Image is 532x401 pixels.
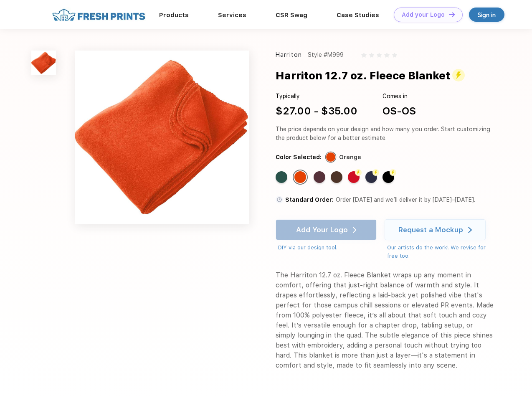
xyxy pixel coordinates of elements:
div: Hunter [276,171,287,183]
div: $27.00 - $35.00 [276,104,357,119]
img: gray_star.svg [392,53,397,58]
img: flash color [372,169,379,176]
img: gray_star.svg [377,53,382,58]
div: Typically [276,92,357,101]
div: OS-OS [383,104,416,119]
div: Burgundy [314,171,325,183]
img: gray_star.svg [384,53,389,58]
div: Sign in [478,10,496,20]
div: The price depends on your design and how many you order. Start customizing the product below for ... [276,125,494,142]
img: standard order [276,196,283,203]
div: Harriton 12.7 oz. Fleece Blanket [276,68,465,84]
span: Order [DATE] and we’ll deliver it by [DATE]–[DATE]. [336,196,475,203]
img: fo%20logo%202.webp [50,8,148,22]
img: gray_star.svg [369,53,374,58]
div: Comes in [383,92,416,101]
div: DIY via our design tool. [278,244,377,252]
div: Our artists do the work! We revise for free too. [387,244,494,260]
img: func=resize&h=100 [31,51,56,75]
img: gray_star.svg [361,53,366,58]
div: The Harriton 12.7 oz. Fleece Blanket wraps up any moment in comfort, offering that just-right bal... [276,270,494,371]
div: Orange [339,153,361,162]
div: Request a Mockup [398,226,463,234]
div: Color Selected: [276,153,322,162]
div: Orange [294,171,306,183]
span: Standard Order: [285,196,334,203]
img: flash_active_toggle.svg [452,69,465,81]
div: Harriton [276,51,302,59]
img: func=resize&h=640 [75,51,249,224]
a: Sign in [469,8,504,22]
img: white arrow [468,227,472,233]
a: Products [159,11,189,19]
div: Style #M999 [308,51,344,59]
div: Navy [365,171,377,183]
img: DT [449,12,455,17]
div: Cocoa [331,171,342,183]
div: Add your Logo [402,11,445,18]
img: flash color [355,169,362,176]
div: Red [348,171,360,183]
div: Black [383,171,394,183]
img: flash color [390,169,396,176]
